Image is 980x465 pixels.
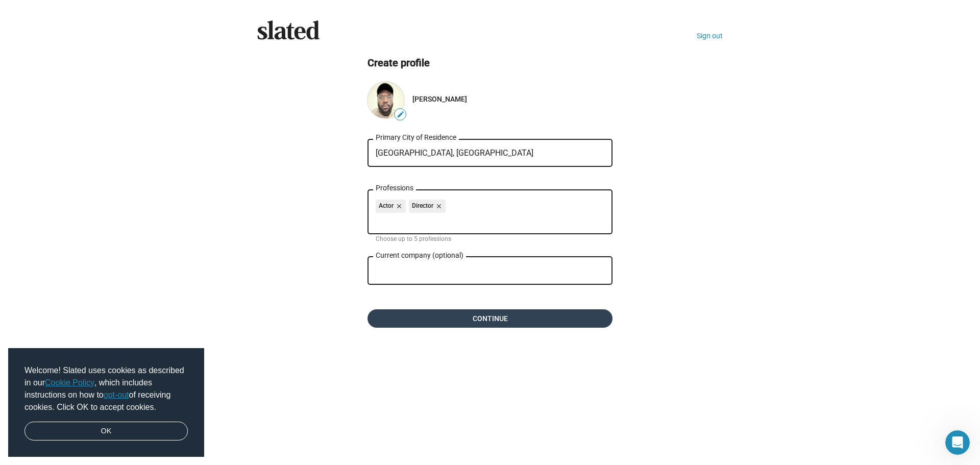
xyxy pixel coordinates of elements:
span: Welcome! Slated uses cookies as described in our , which includes instructions on how to of recei... [24,364,188,413]
button: Continue [367,309,612,328]
a: opt-out [104,390,129,399]
mat-chip: Director [409,200,446,213]
mat-hint: Choose up to 5 professions [376,235,451,243]
mat-chip: Actor [376,200,406,213]
h2: Create profile [367,56,612,70]
a: Sign out [697,32,723,40]
div: [PERSON_NAME] [412,95,612,103]
mat-icon: close [433,202,443,211]
mat-icon: edit [397,110,405,118]
a: Cookie Policy [45,378,94,387]
iframe: Intercom live chat [945,430,970,455]
span: Continue [376,309,604,328]
a: dismiss cookie message [24,422,188,441]
div: cookieconsent [8,348,204,457]
mat-icon: close [394,202,403,211]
